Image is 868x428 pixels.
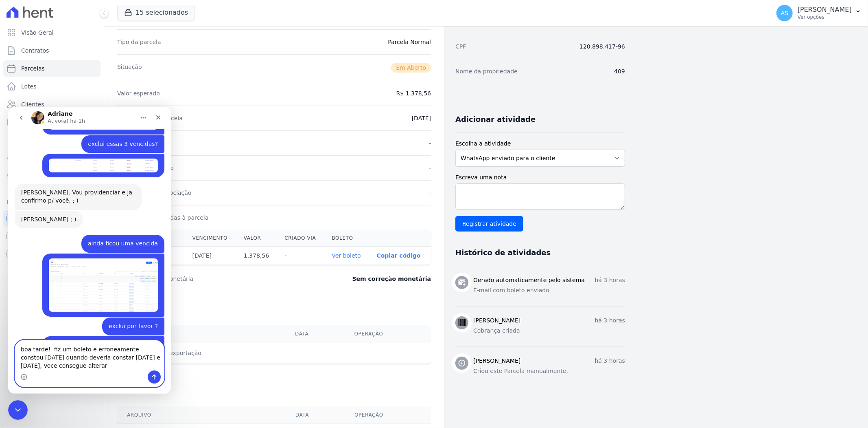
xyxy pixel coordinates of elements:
[3,78,101,95] a: Lotes
[278,247,325,265] th: -
[345,326,431,342] th: Operação
[8,400,28,420] iframe: Intercom live chat
[377,252,421,259] button: Copiar código
[388,38,431,46] dd: Parcela Normal
[7,147,156,211] div: Andreza diz…
[286,407,345,424] th: Data
[455,115,536,124] h3: Adicionar atividade
[412,114,431,122] dd: [DATE]
[237,230,278,247] th: Valor
[117,380,431,390] h3: Importação
[13,109,68,117] div: [PERSON_NAME] ; )
[352,275,431,283] dd: Sem correção monetária
[3,60,101,77] a: Parcelas
[798,14,852,20] p: Ver opções
[7,128,156,147] div: Andreza diz…
[117,5,195,20] button: 15 selecionados
[332,252,361,259] a: Ver boleto
[455,248,551,258] h3: Histórico de atividades
[595,276,625,285] p: há 3 horas
[455,216,523,232] input: Registrar atividade
[345,407,431,424] th: Operação
[21,46,49,55] span: Contratos
[3,96,101,113] a: Clientes
[3,150,101,166] a: Crédito
[117,407,286,424] th: Arquivo
[396,89,431,97] dd: R$ 1.378,56
[455,67,518,75] dt: Nome da propriedade
[473,357,520,365] h3: [PERSON_NAME]
[237,247,278,265] th: 1.378,56
[8,107,171,394] iframe: Intercom live chat
[3,114,101,130] a: Minha Carteira
[473,276,585,285] h3: Gerado automaticamente pelo sistema
[101,216,150,224] div: exclui por favor ?
[473,316,520,325] h3: [PERSON_NAME]
[391,63,431,73] span: Em Aberto
[117,63,142,73] dt: Situação
[186,247,237,265] th: [DATE]
[429,189,431,197] dd: -
[21,64,45,73] span: Parcelas
[80,133,150,141] div: ainda ficou uma vencida
[455,139,625,148] label: Escolha a atividade
[595,357,625,365] p: há 3 horas
[3,228,101,245] a: Conta Hent
[7,197,97,207] div: Plataformas
[595,316,625,325] p: há 3 horas
[94,211,156,229] div: exclui por favor ?
[3,24,101,41] a: Visão Geral
[429,164,431,172] dd: -
[429,139,431,147] dd: -
[798,6,852,14] p: [PERSON_NAME]
[117,38,161,46] dt: Tipo da parcela
[3,168,101,184] a: Negativação
[770,2,868,24] button: AS [PERSON_NAME] Ver opções
[117,342,285,364] td: Sem dados de exportação
[21,82,37,90] span: Lotes
[21,100,44,108] span: Clientes
[455,42,466,51] dt: CPF
[13,267,19,274] button: Seletor de emoji
[473,367,625,375] p: Criou este Parcela manualmente.
[186,230,237,247] th: Vencimento
[117,299,431,309] h3: Exportação
[325,230,370,247] th: Boleto
[140,264,153,277] button: Enviar mensagem…
[781,10,788,16] span: AS
[455,173,625,182] label: Escreva uma nota
[7,229,156,306] div: Andreza diz…
[7,234,156,264] textarea: Envie uma mensagem...
[579,42,625,51] dd: 120.898.417-96
[3,132,101,148] a: Transferências
[614,67,625,75] dd: 409
[73,128,156,146] div: ainda ficou uma vencida
[21,29,54,37] span: Visão Geral
[7,211,156,229] div: Andreza diz…
[117,275,303,283] dt: Última correção monetária
[3,210,101,227] a: Recebíveis
[473,286,625,295] p: E-mail com boleto enviado
[117,326,285,342] th: Arquivo
[278,230,325,247] th: Criado via
[285,326,344,342] th: Data
[117,89,160,97] dt: Valor esperado
[3,42,101,59] a: Contratos
[473,327,625,335] p: Cobrança criada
